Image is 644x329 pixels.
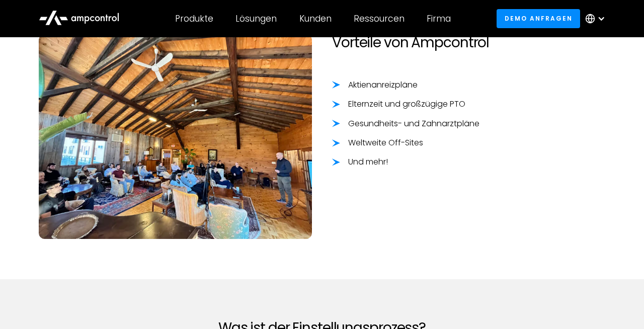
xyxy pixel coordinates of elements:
[497,9,580,28] a: Demo anfragen
[348,137,423,148] div: Weltweite Off-Sites
[332,34,605,51] h2: Vorteile von Ampcontrol
[175,13,213,24] div: Produkte
[348,99,465,110] div: Elternzeit und großzügige PTO
[348,79,418,91] div: Aktienanreizpläne
[235,13,277,24] div: Lösungen
[427,13,451,24] div: Firma
[348,118,479,129] div: Gesundheits- und Zahnarztpläne
[299,13,332,24] div: Kunden
[354,13,405,24] div: Ressourcen
[348,156,388,168] div: Und mehr!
